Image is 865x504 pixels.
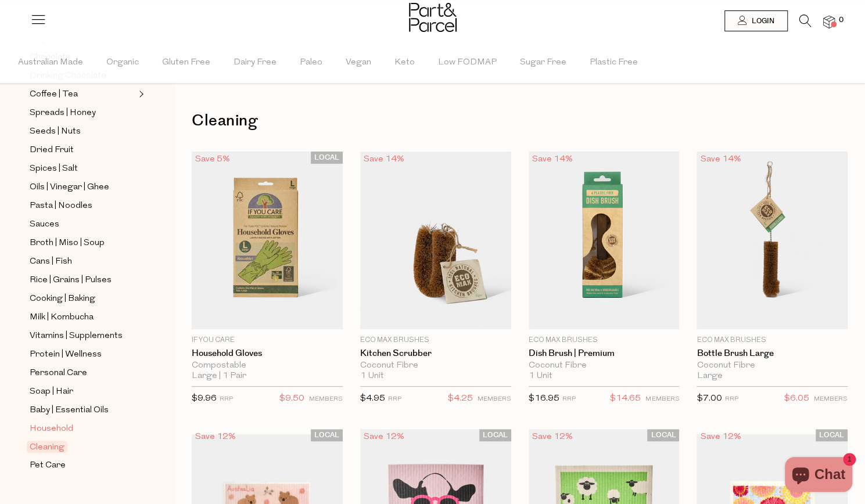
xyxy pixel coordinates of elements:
[220,396,233,402] small: RRP
[388,396,401,402] small: RRP
[520,42,566,83] span: Sugar Free
[30,199,92,213] span: Pasta | Noodles
[562,396,576,402] small: RRP
[814,396,848,402] small: MEMBERS
[30,422,73,436] span: Household
[697,371,722,381] span: Large
[27,441,67,453] span: Cleaning
[749,16,774,26] span: Login
[724,396,738,402] small: RRP
[192,394,217,403] span: $9.96
[30,88,78,102] span: Coffee | Tea
[816,429,848,441] span: LOCAL
[300,42,322,83] span: Paleo
[30,124,135,139] a: Seeds | Nuts
[724,10,788,31] a: Login
[697,429,744,445] div: Save 12%
[30,311,94,325] span: Milk | Kombucha
[234,42,277,83] span: Dairy Free
[30,366,135,380] a: Personal Care
[192,361,343,371] div: Compostable
[438,42,497,83] span: Low FODMAP
[192,335,343,345] p: If You Care
[30,254,135,269] a: Cans | Fish
[30,440,135,454] a: Cleaning
[30,255,72,269] span: Cans | Fish
[192,152,234,167] div: Save 5%
[697,152,848,330] img: Bottle Brush Large
[30,310,135,325] a: Milk | Kombucha
[697,394,722,403] span: $7.00
[136,87,144,101] button: Expand/Collapse Coffee | Tea
[478,396,511,402] small: MEMBERS
[30,87,135,102] a: Coffee | Tea
[529,394,559,403] span: $16.95
[309,396,343,402] small: MEMBERS
[360,371,384,381] span: 1 Unit
[394,42,415,83] span: Keto
[30,366,87,380] span: Personal Care
[30,236,135,250] a: Broth | Miso | Soup
[30,143,74,157] span: Dried Fruit
[192,152,343,330] img: Household Gloves
[106,42,139,83] span: Organic
[360,152,511,330] img: Kitchen Scrubber
[409,3,457,32] img: Part&Parcel
[192,348,343,359] a: Household Gloves
[30,143,135,157] a: Dried Fruit
[360,335,511,345] p: Eco Max Brushes
[30,404,109,417] span: Baby | Essential Oils
[30,162,78,176] span: Spices | Salt
[360,152,408,167] div: Save 14%
[529,335,680,345] p: Eco Max Brushes
[162,42,210,83] span: Gluten Free
[529,152,680,330] img: Dish Brush | Premium
[30,422,135,436] a: Household
[30,347,135,362] a: Protein | Wellness
[360,429,408,445] div: Save 12%
[30,106,96,120] span: Spreads | Honey
[529,371,552,381] span: 1 Unit
[192,107,848,134] h1: Cleaning
[30,273,112,287] span: Rice | Grains | Pulses
[30,161,135,176] a: Spices | Salt
[30,459,66,473] span: Pet Care
[311,152,343,164] span: LOCAL
[192,429,239,445] div: Save 12%
[529,429,576,445] div: Save 12%
[697,335,848,345] p: Eco Max Brushes
[360,394,385,403] span: $4.95
[30,273,135,287] a: Rice | Grains | Pulses
[360,361,511,371] div: Coconut Fibre
[697,152,744,167] div: Save 14%
[30,329,135,343] a: Vitamins | Supplements
[529,361,680,371] div: Coconut Fibre
[30,180,135,195] a: Oils | Vinegar | Ghee
[30,458,135,473] a: Pet Care
[30,125,81,139] span: Seeds | Nuts
[836,15,846,26] span: 0
[30,291,135,306] a: Cooking | Baking
[645,396,679,402] small: MEMBERS
[192,371,246,381] span: Large | 1 Pair
[30,348,102,362] span: Protein | Wellness
[590,42,638,83] span: Plastic Free
[30,199,135,213] a: Pasta | Noodles
[448,391,473,406] span: $4.25
[30,181,109,195] span: Oils | Vinegar | Ghee
[784,391,809,406] span: $6.05
[529,348,680,359] a: Dish Brush | Premium
[30,236,105,250] span: Broth | Miso | Soup
[30,384,135,399] a: Soap | Hair
[30,217,135,232] a: Sauces
[697,348,848,359] a: Bottle Brush Large
[30,218,59,232] span: Sauces
[30,292,95,306] span: Cooking | Baking
[529,152,576,167] div: Save 14%
[30,385,73,399] span: Soap | Hair
[30,106,135,120] a: Spreads | Honey
[697,361,848,371] div: Coconut Fibre
[823,16,835,28] a: 0
[781,457,856,495] inbox-online-store-chat: Shopify online store chat
[360,348,511,359] a: Kitchen Scrubber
